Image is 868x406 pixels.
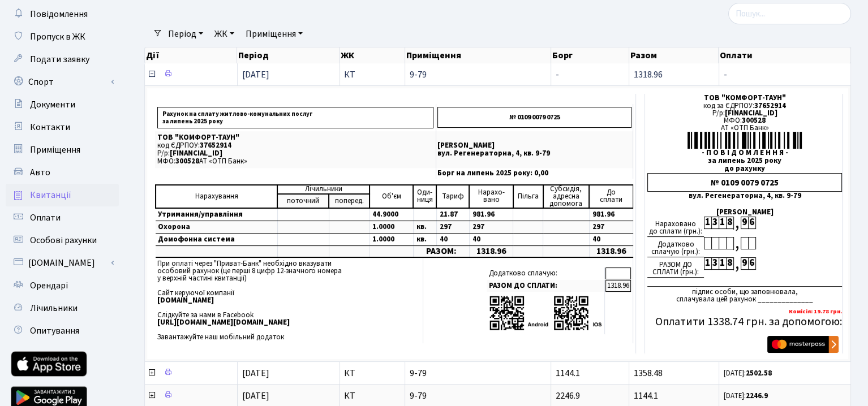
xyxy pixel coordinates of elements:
p: № 0109 0079 0725 [437,107,631,128]
td: Нарахо- вано [469,185,513,208]
span: 9-79 [410,70,546,79]
div: 1 [719,217,726,229]
td: Охорона [156,221,277,233]
span: 300528 [742,115,766,126]
td: 981.96 [589,208,633,221]
td: РАЗОМ ДО СПЛАТИ: [487,280,605,292]
div: до рахунку [647,165,842,172]
td: 40 [589,233,633,245]
img: Masterpass [767,336,839,353]
td: Субсидія, адресна допомога [543,185,589,208]
td: Лічильники [277,185,369,194]
td: 1318.96 [589,245,633,257]
div: 1 [704,257,711,270]
p: Рахунок на сплату житлово-комунальних послуг за липень 2025 року [157,107,433,128]
a: Лічильники [6,297,119,319]
div: підпис особи, що заповнювала, сплачувала цей рахунок ______________ [647,286,842,303]
span: 37652914 [754,101,786,111]
div: [PERSON_NAME] [647,209,842,216]
td: 981.96 [469,208,513,221]
td: 1318.96 [469,245,513,257]
span: Квитанції [30,189,71,201]
td: 40 [469,233,513,245]
a: Подати заявку [6,48,119,71]
span: 300528 [175,156,199,166]
input: Пошук... [728,3,851,24]
a: Документи [6,93,119,116]
td: Тариф [436,185,469,208]
b: 2502.58 [746,368,772,378]
td: 1.0000 [369,233,413,245]
span: Оплати [30,211,61,224]
span: КТ [344,70,400,79]
td: 40 [436,233,469,245]
th: Борг [551,47,629,63]
td: Нарахування [156,185,277,208]
td: поточний [277,194,329,208]
a: Спорт [6,71,119,93]
p: МФО: АТ «ОТП Банк» [157,158,433,165]
div: 9 [741,257,748,270]
small: [DATE]: [724,391,768,401]
div: код за ЄДРПОУ: [647,102,842,110]
div: 8 [726,217,733,229]
a: Особові рахунки [6,229,119,252]
img: apps-qrcodes.png [489,295,602,331]
div: 3 [711,257,719,270]
div: 3 [711,217,719,229]
div: за липень 2025 року [647,157,842,165]
div: Додатково сплачую (грн.): [647,237,704,257]
td: РАЗОМ: [413,245,469,257]
a: Контакти [6,116,119,139]
span: 37652914 [200,140,231,150]
a: Оплати [6,206,119,229]
span: [DATE] [242,390,269,402]
span: 9-79 [410,369,546,378]
span: Авто [30,166,50,179]
div: МФО: [647,117,842,124]
span: Документи [30,98,75,111]
small: [DATE]: [724,368,772,378]
div: 6 [748,217,755,229]
span: 1144.1 [634,390,658,402]
td: 21.87 [436,208,469,221]
td: 297 [436,221,469,233]
span: Контакти [30,121,70,133]
td: 44.9000 [369,208,413,221]
span: Лічильники [30,302,78,314]
div: - П О В І Д О М Л Е Н Н Я - [647,149,842,157]
div: № 0109 0079 0725 [647,173,842,192]
span: [DATE] [242,68,269,81]
a: Опитування [6,319,119,342]
div: вул. Регенераторна, 4, кв. 9-79 [647,192,842,200]
td: Утримання/управління [156,208,277,221]
td: Домофонна система [156,233,277,245]
a: Повідомлення [6,3,119,25]
a: ЖК [210,24,239,44]
p: код ЄДРПОУ: [157,142,433,149]
a: Пропуск в ЖК [6,25,119,48]
h5: Оплатити 1338.74 грн. за допомогою: [647,315,842,329]
a: Приміщення [241,24,307,44]
span: Пропуск в ЖК [30,31,85,43]
span: 1358.48 [634,367,663,379]
td: Об'єм [369,185,413,208]
td: 1318.96 [605,280,631,292]
span: Приміщення [30,144,80,156]
span: - [724,70,846,79]
td: Оди- ниця [413,185,436,208]
p: Р/р: [157,150,433,157]
b: 2246.9 [746,391,768,401]
span: Особові рахунки [30,234,97,247]
span: [DATE] [242,367,269,379]
span: Подати заявку [30,53,89,66]
td: Пільга [513,185,543,208]
span: [FINANCIAL_ID] [725,108,777,118]
td: кв. [413,233,436,245]
th: Приміщення [405,47,551,63]
td: поперед. [329,194,369,208]
div: 1 [719,257,726,270]
td: кв. [413,221,436,233]
b: Комісія: 19.78 грн. [789,307,842,316]
th: ЖК [340,47,405,63]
